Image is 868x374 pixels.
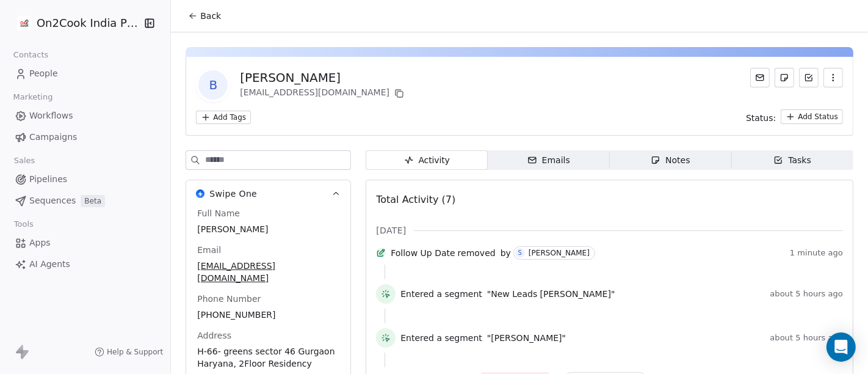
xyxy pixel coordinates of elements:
[240,69,407,86] div: [PERSON_NAME]
[15,13,135,34] button: On2Cook India Pvt. Ltd.
[186,180,350,207] button: Swipe OneSwipe One
[10,254,161,274] a: AI Agents
[770,289,843,299] span: about 5 hours ago
[400,332,482,344] span: Entered a segment
[195,329,234,342] span: Address
[391,247,455,259] span: Follow Up Date
[8,88,58,106] span: Marketing
[10,64,161,84] a: People
[10,127,161,147] a: Campaigns
[29,173,67,186] span: Pipelines
[95,347,163,357] a: Help & Support
[195,293,263,305] span: Phone Number
[197,345,339,370] span: H-66- greens sector 46 Gurgaon Haryana, 2Floor Residency
[518,248,522,258] div: S
[200,10,221,22] span: Back
[197,309,339,321] span: [PHONE_NUMBER]
[376,194,455,205] span: Total Activity (7)
[376,224,406,237] span: [DATE]
[487,288,615,300] span: "New Leads [PERSON_NAME]"
[107,347,163,357] span: Help & Support
[181,5,228,27] button: Back
[826,332,856,362] div: Open Intercom Messenger
[240,86,407,101] div: [EMAIL_ADDRESS][DOMAIN_NAME]
[529,249,590,257] div: [PERSON_NAME]
[195,207,242,219] span: Full Name
[8,46,54,64] span: Contacts
[10,191,161,211] a: SequencesBeta
[746,112,776,124] span: Status:
[29,131,77,144] span: Campaigns
[29,194,76,207] span: Sequences
[81,195,105,207] span: Beta
[790,248,843,258] span: 1 minute ago
[196,111,251,124] button: Add Tags
[37,15,140,31] span: On2Cook India Pvt. Ltd.
[17,16,32,31] img: on2cook%20logo-04%20copy.jpg
[527,154,570,167] div: Emails
[197,223,339,235] span: [PERSON_NAME]
[10,169,161,189] a: Pipelines
[29,237,51,249] span: Apps
[198,70,228,100] span: B
[29,67,58,80] span: People
[487,332,566,344] span: "[PERSON_NAME]"
[458,247,496,259] span: removed
[209,188,257,200] span: Swipe One
[29,109,73,122] span: Workflows
[651,154,690,167] div: Notes
[501,247,511,259] span: by
[9,152,40,170] span: Sales
[10,233,161,253] a: Apps
[9,215,38,233] span: Tools
[773,154,811,167] div: Tasks
[781,109,843,124] button: Add Status
[197,260,339,284] span: [EMAIL_ADDRESS][DOMAIN_NAME]
[770,333,843,343] span: about 5 hours ago
[29,258,70,271] span: AI Agents
[196,189,204,198] img: Swipe One
[195,244,223,256] span: Email
[400,288,482,300] span: Entered a segment
[10,106,161,126] a: Workflows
